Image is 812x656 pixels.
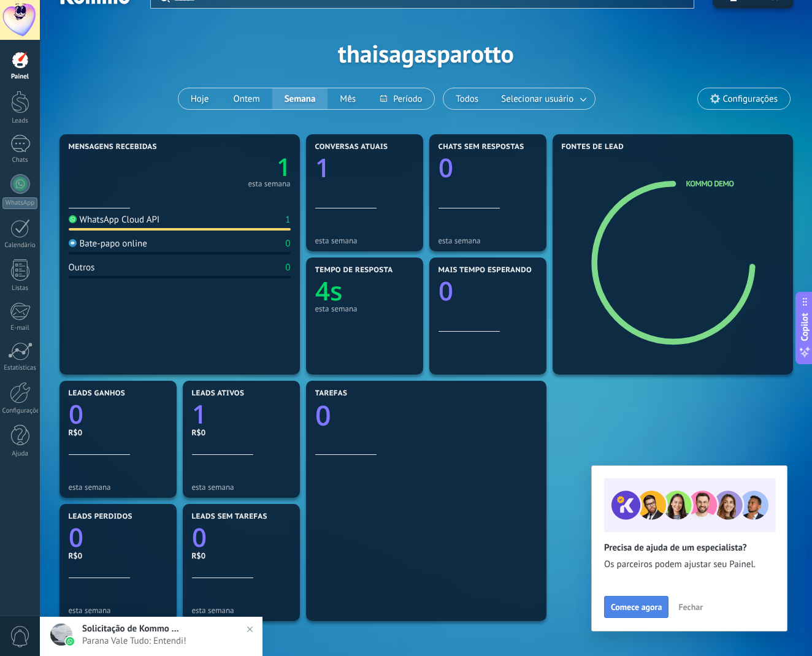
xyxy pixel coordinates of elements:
a: 1 [180,150,291,183]
button: Período [368,88,434,109]
a: 1 [192,397,291,432]
text: 0 [315,397,331,434]
img: waba.svg [66,637,74,646]
a: Kommo Demo [686,178,734,189]
div: Leads [2,117,38,125]
a: 0 [192,520,291,555]
div: esta semana [192,482,291,492]
div: Outros [69,262,95,273]
text: 0 [439,273,453,308]
span: Selecionar usuário [499,91,576,107]
button: Ontem [221,88,272,109]
div: 1 [285,214,290,226]
a: Solicitação de Kommo DemoParana Vale Tudo: Entendi! [40,617,262,656]
a: 0 [315,397,537,434]
div: 0 [285,262,290,273]
span: Mais tempo esperando [439,266,532,275]
span: Tempo de resposta [315,266,393,275]
div: Bate-papo online [69,238,147,250]
span: Fechar [678,603,703,611]
span: Conversas atuais [315,143,388,151]
div: 0 [285,238,290,250]
span: Configurações [723,94,778,104]
div: esta semana [315,236,414,245]
div: R$0 [69,427,167,438]
span: Mensagens recebidas [69,143,157,151]
text: 0 [192,520,207,555]
div: esta semana [69,482,167,492]
div: esta semana [248,181,290,187]
text: 0 [69,520,83,555]
a: 0 [69,520,167,555]
span: Copilot [799,313,811,341]
button: Semana [272,88,328,109]
div: WhatsApp Cloud API [69,214,160,226]
span: Leads perdidos [69,513,132,521]
img: Bate-papo online [69,239,77,247]
div: R$0 [192,427,291,438]
span: Leads ativos [192,389,245,398]
div: Ajuda [2,450,38,458]
text: 1 [192,397,207,432]
div: R$0 [192,551,291,561]
button: Fechar [673,598,708,616]
div: esta semana [315,304,414,313]
span: Parana Vale Tudo: Entendi! [82,635,245,647]
div: Calendário [2,242,38,250]
div: R$0 [69,551,167,561]
h2: Precisa de ajuda de um especialista? [604,542,775,554]
text: 1 [277,150,291,183]
div: Listas [2,284,38,292]
button: Mês [327,88,368,109]
img: close_notification.svg [241,620,259,638]
button: Todos [443,88,491,109]
text: 1 [315,150,330,185]
span: Leads ganhos [69,389,126,398]
button: Selecionar usuário [491,88,595,109]
text: 4s [315,273,342,308]
div: esta semana [192,606,291,615]
span: Chats sem respostas [439,143,524,151]
span: Comece agora [611,603,662,611]
div: esta semana [69,606,167,615]
span: Os parceiros podem ajustar seu Painel. [604,559,775,571]
button: Hoje [178,88,221,109]
text: 0 [439,150,453,185]
span: Solicitação de Kommo Demo [82,623,180,635]
div: Configurações [2,407,38,415]
div: WhatsApp [2,197,37,209]
a: 0 [69,397,167,432]
div: Painel [2,73,38,81]
div: esta semana [439,236,537,245]
img: WhatsApp Cloud API [69,215,77,223]
span: Leads sem tarefas [192,513,267,521]
span: Tarefas [315,389,348,398]
button: Comece agora [604,596,668,618]
span: Fontes de lead [562,143,624,151]
div: Chats [2,156,38,164]
div: Estatísticas [2,364,38,372]
text: 0 [69,397,83,432]
div: E-mail [2,324,38,332]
